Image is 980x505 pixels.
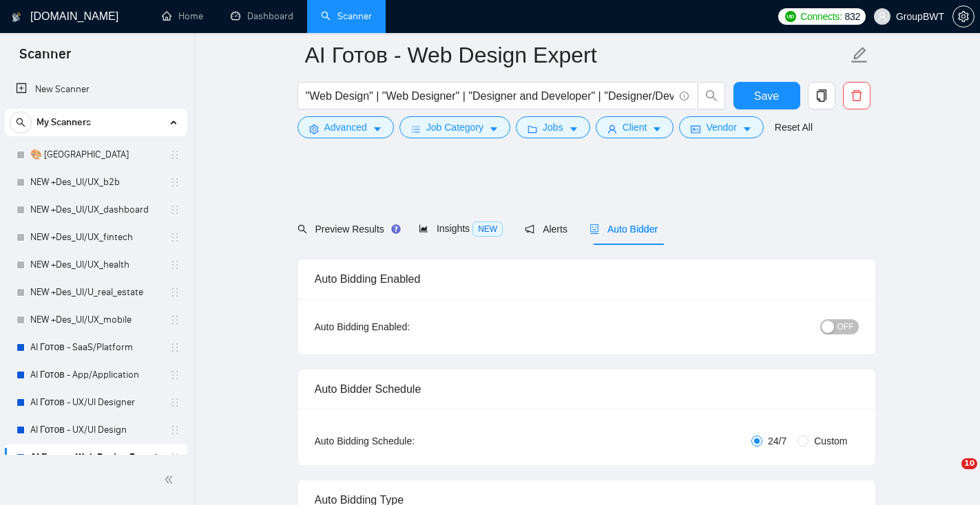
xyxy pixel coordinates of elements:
[698,82,725,109] button: search
[30,389,161,416] a: AI Готов - UX/UI Designer
[516,116,590,138] button: folderJobscaret-down
[844,89,870,102] span: delete
[169,342,180,353] span: holder
[706,120,736,135] span: Vendor
[543,120,563,135] span: Jobs
[845,9,860,24] span: 832
[596,116,674,138] button: userClientcaret-down
[298,116,394,138] button: settingAdvancedcaret-down
[843,82,870,109] button: delete
[169,397,180,408] span: holder
[590,224,599,234] span: robot
[698,89,724,102] span: search
[419,223,503,234] span: Insights
[30,169,161,196] a: NEW +Des_UI/UX_b2b
[324,120,367,135] span: Advanced
[30,334,161,361] a: AI Готов - SaaS/Platform
[775,120,813,135] a: Reset All
[164,473,178,486] span: double-left
[305,38,848,72] input: Scanner name...
[399,116,510,138] button: barsJob Categorycaret-down
[808,82,835,109] button: copy
[321,10,372,22] a: searchScanner
[30,416,161,444] a: AI Готов - UX/UI Design
[169,425,180,436] span: holder
[528,124,537,134] span: folder
[837,319,854,334] span: OFF
[30,196,161,224] a: NEW +Des_UI/UX_dashboard
[298,224,307,234] span: search
[306,87,674,105] input: Search Freelance Jobs...
[472,222,503,237] span: NEW
[30,444,161,471] a: AI Готов - Web Design Expert
[623,120,647,135] span: Client
[169,369,180,380] span: holder
[16,76,176,103] a: New Scanner
[691,124,700,134] span: idcard
[809,89,835,102] span: copy
[411,124,421,134] span: bars
[12,6,21,28] img: logo
[373,124,382,134] span: caret-down
[525,224,567,235] span: Alerts
[315,259,859,299] div: Auto Bidding Enabled
[933,458,966,491] iframe: Intercom live chat
[30,279,161,306] a: NEW +Des_UI/U_real_estate
[419,224,428,233] span: area-chart
[952,11,974,22] a: setting
[754,87,779,105] span: Save
[590,224,658,235] span: Auto Bidder
[733,82,800,109] button: Save
[231,10,293,22] a: dashboardDashboard
[961,458,977,469] span: 10
[652,124,662,134] span: caret-down
[426,120,483,135] span: Job Category
[37,109,91,136] span: My Scanners
[169,314,180,325] span: holder
[169,452,180,463] span: holder
[10,111,32,133] button: search
[8,44,82,73] span: Scanner
[952,6,974,28] button: setting
[298,224,397,235] span: Preview Results
[169,232,180,243] span: holder
[953,11,974,22] span: setting
[169,177,180,188] span: holder
[30,306,161,334] a: NEW +Des_UI/UX_mobile
[169,287,180,298] span: holder
[315,319,496,334] div: Auto Bidding Enabled:
[489,124,499,134] span: caret-down
[315,369,859,409] div: Auto Bidder Schedule
[169,204,180,215] span: holder
[851,46,868,64] span: edit
[10,118,31,127] span: search
[569,124,578,134] span: caret-down
[785,11,796,22] img: upwork-logo.png
[800,9,842,24] span: Connects:
[877,12,887,21] span: user
[169,259,180,270] span: holder
[762,433,792,449] span: 24/7
[390,223,402,235] div: Tooltip anchor
[742,124,752,134] span: caret-down
[315,433,496,449] div: Auto Bidding Schedule:
[30,251,161,279] a: NEW +Des_UI/UX_health
[162,10,203,22] a: homeHome
[607,124,617,134] span: user
[679,116,763,138] button: idcardVendorcaret-down
[525,224,534,234] span: notification
[169,149,180,160] span: holder
[680,92,689,100] span: info-circle
[309,124,319,134] span: setting
[30,224,161,251] a: NEW +Des_UI/UX_fintech
[30,361,161,389] a: AI Готов - App/Application
[30,141,161,169] a: 🎨 [GEOGRAPHIC_DATA]
[5,76,187,103] li: New Scanner
[809,433,853,449] span: Custom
